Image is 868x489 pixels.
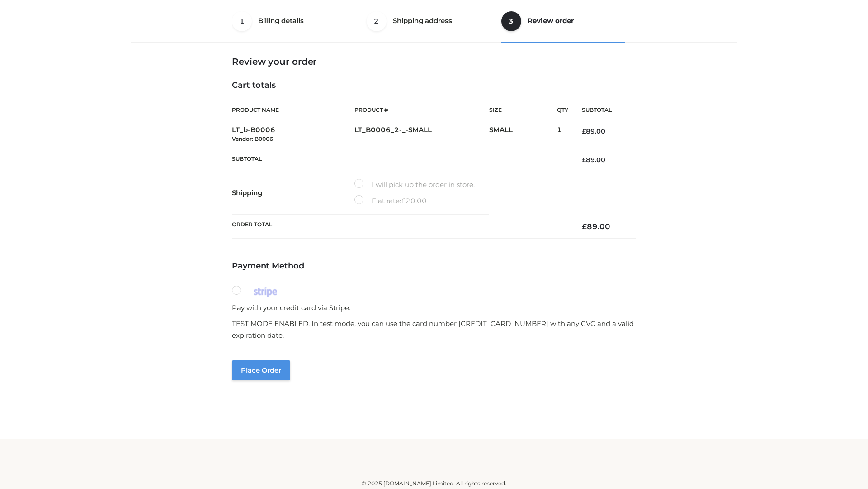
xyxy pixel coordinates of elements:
th: Subtotal [568,100,636,120]
td: LT_b-B0006 [232,120,354,149]
bdi: 20.00 [401,197,427,205]
small: Vendor: B0006 [232,135,273,142]
td: SMALL [489,120,557,149]
h3: Review your order [232,56,636,67]
p: Pay with your credit card via Stripe. [232,302,636,314]
td: LT_B0006_2-_-SMALL [354,120,489,149]
span: £ [401,197,406,205]
bdi: 89.00 [582,222,610,231]
span: £ [582,156,586,164]
h4: Cart totals [232,81,636,91]
bdi: 89.00 [582,127,605,135]
label: I will pick up the order in store. [354,179,475,191]
td: 1 [557,120,568,149]
th: Product # [354,100,489,120]
bdi: 89.00 [582,156,605,164]
th: Shipping [232,171,354,215]
th: Product Name [232,100,354,120]
span: £ [582,222,587,231]
p: TEST MODE ENABLED. In test mode, you can use the card number [CREDIT_CARD_NUMBER] with any CVC an... [232,318,636,341]
label: Flat rate: [354,195,427,207]
div: © 2025 [DOMAIN_NAME] Limited. All rights reserved. [134,479,734,488]
th: Qty [557,100,568,120]
span: £ [582,127,586,135]
th: Subtotal [232,149,568,171]
h4: Payment Method [232,261,636,271]
button: Place order [232,360,290,380]
th: Size [489,100,552,120]
th: Order Total [232,215,568,239]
